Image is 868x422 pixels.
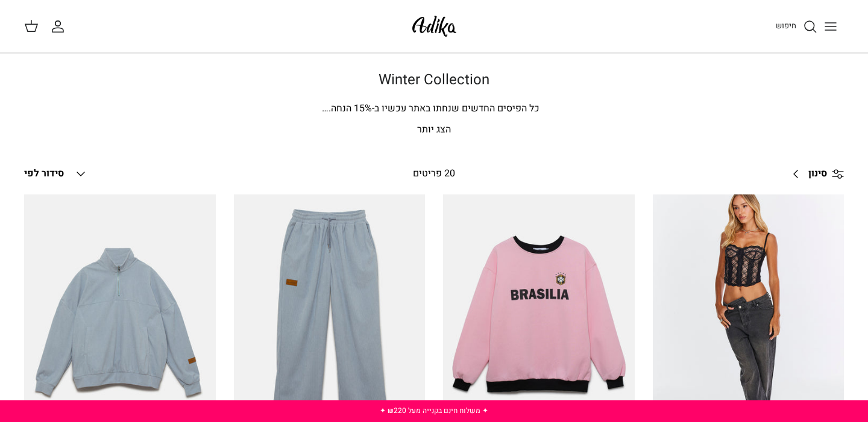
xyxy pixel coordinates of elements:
span: כל הפיסים החדשים שנחתו באתר עכשיו ב- [372,101,539,116]
button: סידור לפי [24,161,88,187]
img: Adika IL [409,12,460,40]
span: סינון [808,166,827,182]
div: 20 פריטים [335,166,533,182]
span: חיפוש [776,20,796,31]
h1: Winter Collection [24,72,844,89]
a: החשבון שלי [51,19,70,34]
span: % הנחה. [322,101,372,116]
p: הצג יותר [24,122,844,138]
a: ✦ משלוח חינם בקנייה מעל ₪220 ✦ [380,405,488,416]
span: סידור לפי [24,166,64,181]
span: 15 [354,101,365,116]
a: סינון [784,160,844,188]
button: Toggle menu [817,13,844,40]
a: חיפוש [776,19,817,34]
